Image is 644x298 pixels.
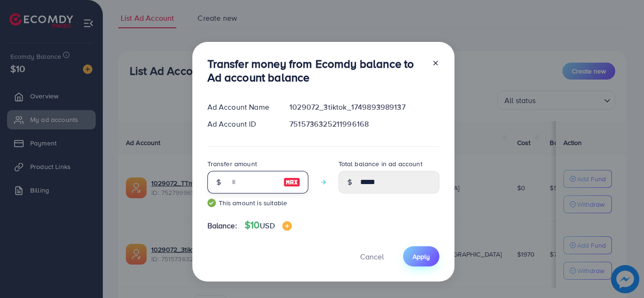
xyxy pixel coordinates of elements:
img: guide [207,199,216,207]
button: Apply [403,246,439,266]
div: 1029072_3tiktok_1749893989137 [282,102,446,113]
span: Apply [413,252,430,261]
span: Balance: [207,220,237,231]
label: Transfer amount [207,159,257,169]
small: This amount is suitable [207,198,308,208]
div: 7515736325211996168 [282,119,446,129]
h4: $10 [245,219,292,231]
label: Total balance in ad account [339,159,422,169]
span: Cancel [360,251,384,262]
div: Ad Account ID [200,119,282,129]
div: Ad Account Name [200,102,282,113]
img: image [283,177,300,188]
h3: Transfer money from Ecomdy balance to Ad account balance [207,57,424,84]
button: Cancel [348,246,396,266]
img: image [282,221,292,231]
span: USD [260,220,274,231]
